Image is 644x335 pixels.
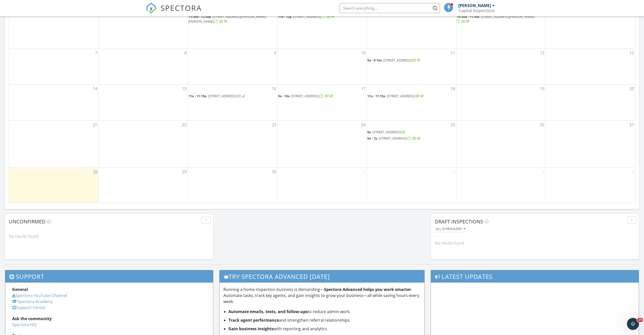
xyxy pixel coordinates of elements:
[373,130,401,134] span: [STREET_ADDRESS]
[188,14,211,19] span: 11:30a - 12:30p
[9,120,98,167] td: Go to September 21, 2025
[456,49,545,85] td: Go to September 12, 2025
[383,58,412,62] span: [STREET_ADDRESS]
[188,14,266,24] span: [STREET_ADDRESS][PERSON_NAME][PERSON_NAME]
[220,270,424,283] h3: Try spectora advanced [DATE]
[146,3,157,14] img: The Best Home Inspection Software - Spectora
[92,168,98,176] a: Go to September 28, 2025
[367,167,456,203] td: Go to October 2, 2025
[9,85,98,121] td: Go to September 14, 2025
[457,14,545,25] a: 10:30a - 11:30a [STREET_ADDRESS][PERSON_NAME]
[367,130,406,134] a: 8a [STREET_ADDRESS]
[9,5,98,49] td: Go to August 31, 2025
[367,5,456,49] td: Go to September 4, 2025
[277,49,367,85] td: Go to September 10, 2025
[360,121,367,129] a: Go to September 24, 2025
[367,93,455,99] a: 11a - 11:15a [STREET_ADDRESS]
[12,287,28,292] strong: General
[367,57,455,63] a: 9a - 9:15a [STREET_ADDRESS]
[188,167,277,203] td: Go to September 30, 2025
[367,94,425,98] a: 11a - 11:15a [STREET_ADDRESS]
[188,14,266,24] a: 11:30a - 12:30p [STREET_ADDRESS][PERSON_NAME][PERSON_NAME]
[12,316,206,322] div: Ask the community
[277,120,367,167] td: Go to September 24, 2025
[628,49,635,57] a: Go to September 13, 2025
[436,227,465,231] div: All schedulers
[367,136,455,142] a: 9a - 7p [STREET_ADDRESS]
[367,58,382,62] span: 9a - 9:15a
[456,167,545,203] td: Go to October 3, 2025
[188,120,277,167] td: Go to September 23, 2025
[5,270,213,283] h3: Support
[541,168,545,176] a: Go to October 3, 2025
[450,121,456,129] a: Go to September 25, 2025
[367,58,421,62] a: 9a - 9:15a [STREET_ADDRESS]
[450,85,456,93] a: Go to September 18, 2025
[546,49,635,85] td: Go to September 13, 2025
[9,49,98,85] td: Go to September 7, 2025
[431,236,639,250] div: No results found
[9,167,98,203] td: Go to September 28, 2025
[271,168,277,176] a: Go to September 30, 2025
[367,129,455,135] a: 8a [STREET_ADDRESS]
[208,94,236,98] span: [STREET_ADDRESS]
[278,94,290,98] span: 9a - 10a
[98,49,188,85] td: Go to September 8, 2025
[278,94,334,98] a: 9a - 10a [STREET_ADDRESS]
[481,14,535,19] span: [STREET_ADDRESS][PERSON_NAME]
[92,85,98,93] a: Go to September 14, 2025
[360,49,367,57] a: Go to September 10, 2025
[627,318,639,330] iframe: Intercom live chat
[188,94,246,98] a: 11a - 11:15a [STREET_ADDRESS]
[223,286,421,305] p: Running a home inspection business is demanding— . Automate tasks, track key agents, and gain ins...
[228,326,274,331] strong: Gain business insights
[628,121,635,129] a: Go to September 27, 2025
[277,5,367,49] td: Go to September 3, 2025
[539,121,545,129] a: Go to September 26, 2025
[98,85,188,121] td: Go to September 15, 2025
[9,218,46,225] span: Unconfirmed
[228,317,279,323] strong: Track agent performance
[360,85,367,93] a: Go to September 17, 2025
[387,94,415,98] span: [STREET_ADDRESS]
[94,49,98,57] a: Go to September 7, 2025
[379,136,407,141] span: [STREET_ADDRESS]
[228,309,421,315] li: to reduce admin work.
[539,85,545,93] a: Go to September 19, 2025
[435,226,466,232] button: All schedulers
[631,168,635,176] a: Go to October 4, 2025
[458,3,491,8] div: [PERSON_NAME]
[228,309,308,314] strong: Automate emails, texts, and follow-ups
[628,85,635,93] a: Go to September 20, 2025
[188,85,277,121] td: Go to September 16, 2025
[324,287,411,292] strong: Spectora Advanced helps you work smarter
[457,14,535,24] a: 10:30a - 11:30a [STREET_ADDRESS][PERSON_NAME]
[188,5,277,49] td: Go to September 2, 2025
[457,14,479,19] span: 10:30a - 11:30a
[181,121,188,129] a: Go to September 22, 2025
[367,136,377,141] span: 9a - 7p
[228,317,421,323] li: and strengthen referral relationships.
[278,14,336,19] a: 11a - 12p [STREET_ADDRESS]
[181,168,188,176] a: Go to September 29, 2025
[188,94,207,98] span: 11a - 11:15a
[277,167,367,203] td: Go to October 1, 2025
[12,322,36,327] a: Spectora HQ
[431,270,639,283] h3: Latest Updates
[637,318,643,322] span: 10
[539,49,545,57] a: Go to September 12, 2025
[367,120,456,167] td: Go to September 25, 2025
[435,218,483,225] span: Draft Inspections
[146,7,202,17] a: SPECTORA
[98,5,188,49] td: Go to September 1, 2025
[367,130,371,134] span: 8a
[362,168,367,176] a: Go to October 1, 2025
[278,14,366,20] a: 11a - 12p [STREET_ADDRESS]
[546,85,635,121] td: Go to September 20, 2025
[188,49,277,85] td: Go to September 9, 2025
[367,49,456,85] td: Go to September 11, 2025
[271,85,277,93] a: Go to September 16, 2025
[339,3,440,13] input: Search everything...
[452,168,456,176] a: Go to October 2, 2025
[5,229,213,243] div: No results found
